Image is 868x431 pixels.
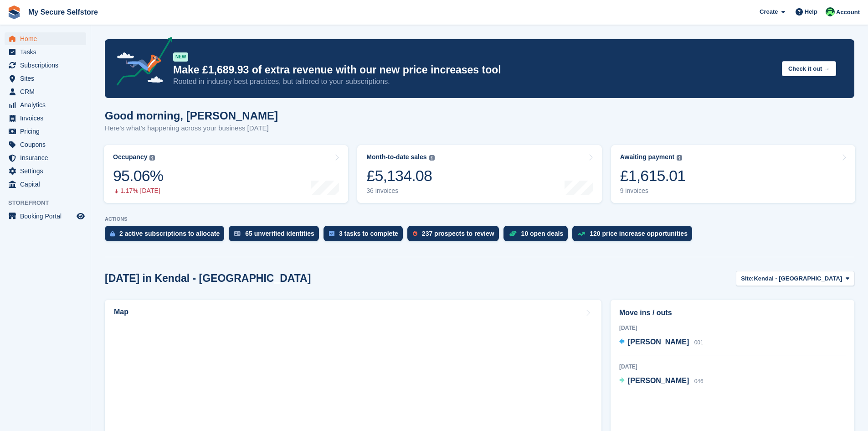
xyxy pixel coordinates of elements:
a: menu [5,112,86,125]
img: verify_identity-adf6edd0f0f0b5bbfe63781bf79b02c33cf7c696d77639b501bdc392416b5a36.svg [234,231,241,236]
span: [PERSON_NAME] [628,338,689,346]
img: icon-info-grey-7440780725fd019a000dd9b08b2336e03edf1995a4989e88bcd33f0948082b44.svg [429,155,435,161]
a: menu [5,59,86,72]
a: menu [5,125,86,138]
a: menu [5,72,86,85]
img: prospect-51fa495bee0391a8d652442698ab0144808aea92771e9ea1ae160a38d050c398.svg [413,231,417,236]
a: Occupancy 95.06% 1.17% [DATE] [104,145,348,203]
span: Pricing [20,125,75,138]
span: Analytics [20,99,75,111]
div: [DATE] [619,363,846,371]
a: 2 active subscriptions to allocate [105,226,229,246]
a: menu [5,210,86,223]
img: icon-info-grey-7440780725fd019a000dd9b08b2336e03edf1995a4989e88bcd33f0948082b44.svg [149,155,155,161]
span: Subscriptions [20,59,75,72]
img: task-75834270c22a3079a89374b754ae025e5fb1db73e45f91037f5363f120a921f8.svg [329,231,334,236]
div: 10 open deals [521,230,564,237]
a: Preview store [75,211,86,222]
span: Account [836,8,860,17]
img: price-adjustments-announcement-icon-8257ccfd72463d97f412b2fc003d46551f7dbcb40ab6d574587a9cd5c0d94... [109,37,173,89]
p: Here's what's happening across your business [DATE] [105,123,278,134]
a: 65 unverified identities [229,226,324,246]
div: 120 price increase opportunities [590,230,688,237]
img: icon-info-grey-7440780725fd019a000dd9b08b2336e03edf1995a4989e88bcd33f0948082b44.svg [677,155,682,161]
a: 3 tasks to complete [324,226,407,246]
span: Tasks [20,46,75,58]
div: Awaiting payment [620,153,675,161]
a: menu [5,85,86,98]
span: Site: [741,274,754,283]
a: My Secure Selfstore [25,5,102,20]
a: menu [5,178,86,191]
a: [PERSON_NAME] 001 [619,337,704,348]
img: stora-icon-8386f47178a22dfd0bd8f6a31ec36ba5ce8667c1dd55bd0f319d3a0aa187defe.svg [7,5,21,19]
div: Occupancy [113,153,147,161]
span: Help [805,7,817,16]
span: Coupons [20,138,75,151]
div: 3 tasks to complete [339,230,398,237]
span: Home [20,32,75,45]
a: menu [5,138,86,151]
a: menu [5,151,86,164]
h2: [DATE] in Kendal - [GEOGRAPHIC_DATA] [105,272,311,285]
p: Make £1,689.93 of extra revenue with our new price increases tool [173,63,775,77]
span: CRM [20,85,75,98]
a: 120 price increase opportunities [572,226,697,246]
span: [PERSON_NAME] [628,377,689,384]
img: price_increase_opportunities-93ffe204e8149a01c8c9dc8f82e8f89637d9d84a8eef4429ea346261dce0b2c0.svg [578,232,585,236]
div: 9 invoices [620,187,686,195]
span: Invoices [20,112,75,125]
p: Rooted in industry best practices, but tailored to your subscriptions. [173,77,775,87]
a: 237 prospects to review [407,226,503,246]
img: Vickie Wedge [826,7,835,16]
span: Settings [20,165,75,177]
div: [DATE] [619,324,846,332]
h1: Good morning, [PERSON_NAME] [105,109,278,122]
button: Site: Kendal - [GEOGRAPHIC_DATA] [736,271,854,286]
button: Check it out → [782,61,836,76]
div: 65 unverified identities [245,230,314,237]
div: 36 invoices [366,187,434,195]
a: [PERSON_NAME] 046 [619,375,704,387]
span: Create [760,7,778,16]
a: 10 open deals [503,226,573,246]
a: Month-to-date sales £5,134.08 36 invoices [357,145,601,203]
a: menu [5,32,86,45]
img: active_subscription_to_allocate_icon-d502201f5373d7db506a760aba3b589e785aa758c864c3986d89f69b8ff3... [110,231,115,237]
a: Awaiting payment £1,615.01 9 invoices [611,145,855,203]
span: Capital [20,178,75,191]
div: 237 prospects to review [422,230,494,237]
div: 2 active subscriptions to allocate [119,230,220,237]
a: menu [5,165,86,177]
h2: Map [114,308,128,316]
span: Sites [20,72,75,85]
div: £5,134.08 [366,166,434,185]
a: menu [5,46,86,58]
div: NEW [173,52,188,62]
p: ACTIONS [105,216,854,222]
h2: Move ins / outs [619,307,846,318]
span: Kendal - [GEOGRAPHIC_DATA] [754,274,842,283]
div: 95.06% [113,166,163,185]
img: deal-1b604bf984904fb50ccaf53a9ad4b4a5d6e5aea283cecdc64d6e3604feb123c2.svg [509,230,517,237]
span: Storefront [8,198,91,208]
span: Insurance [20,151,75,164]
a: menu [5,99,86,111]
span: 001 [694,339,704,346]
div: £1,615.01 [620,166,686,185]
div: 1.17% [DATE] [113,187,163,195]
span: 046 [694,378,704,384]
span: Booking Portal [20,210,75,223]
div: Month-to-date sales [366,153,426,161]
